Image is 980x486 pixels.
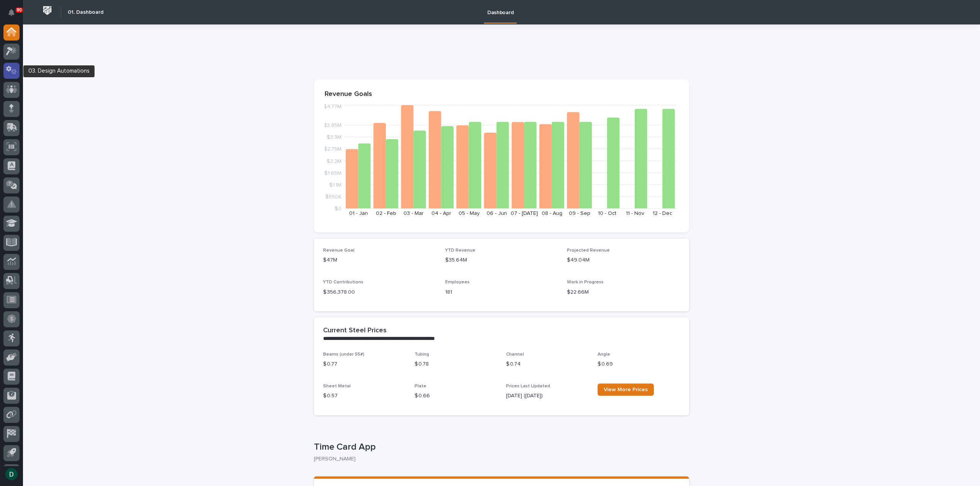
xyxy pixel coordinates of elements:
[324,146,341,152] tspan: $2.75M
[598,384,654,396] a: View More Prices
[314,456,683,462] p: [PERSON_NAME]
[403,211,424,216] text: 03 - Mar
[10,9,20,21] div: Notifications90
[329,182,341,187] tspan: $1.1M
[445,280,470,284] span: Employees
[598,360,680,368] p: $ 0.69
[506,360,588,368] p: $ 0.74
[415,392,497,400] p: $ 0.66
[445,256,558,264] p: $35.64M
[604,387,648,392] span: View More Prices
[323,104,341,109] tspan: $4.77M
[314,442,686,453] p: Time Card App
[323,392,405,400] p: $ 0.57
[17,7,22,13] p: 90
[567,256,680,264] p: $49.04M
[323,248,354,253] span: Revenue Goal
[323,288,436,296] p: $ 356,378.00
[506,352,524,357] span: Channel
[431,211,451,216] text: 04 - Apr
[415,352,429,357] span: Tubing
[506,392,588,400] p: [DATE] ([DATE])
[567,248,610,253] span: Projected Revenue
[323,280,363,284] span: YTD Contributions
[598,211,616,216] text: 10 - Oct
[506,384,550,388] span: Prices Last Updated
[323,384,351,388] span: Sheet Metal
[335,206,341,211] tspan: $0
[327,158,341,164] tspan: $2.2M
[626,211,644,216] text: 11 - Nov
[569,211,590,216] text: 09 - Sep
[323,123,341,128] tspan: $3.85M
[3,5,20,21] button: Notifications
[598,352,610,357] span: Angle
[325,90,678,99] p: Revenue Goals
[327,135,341,140] tspan: $3.3M
[324,170,341,176] tspan: $1.65M
[445,288,558,296] p: 181
[542,211,562,216] text: 08 - Aug
[325,194,341,199] tspan: $550K
[323,256,436,264] p: $47M
[3,466,20,482] button: users-avatar
[445,248,475,253] span: YTD Revenue
[653,211,672,216] text: 12 - Dec
[323,352,364,357] span: Beams (under 55#)
[567,280,604,284] span: Work in Progress
[487,211,507,216] text: 06 - Jun
[415,360,497,368] p: $ 0.78
[459,211,480,216] text: 05 - May
[68,9,103,16] h2: 01. Dashboard
[323,327,387,335] h2: Current Steel Prices
[376,211,396,216] text: 02 - Feb
[567,288,680,296] p: $22.66M
[415,384,426,388] span: Plate
[323,360,405,368] p: $ 0.77
[349,211,368,216] text: 01 - Jan
[511,211,538,216] text: 07 - [DATE]
[40,3,54,18] img: Workspace Logo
